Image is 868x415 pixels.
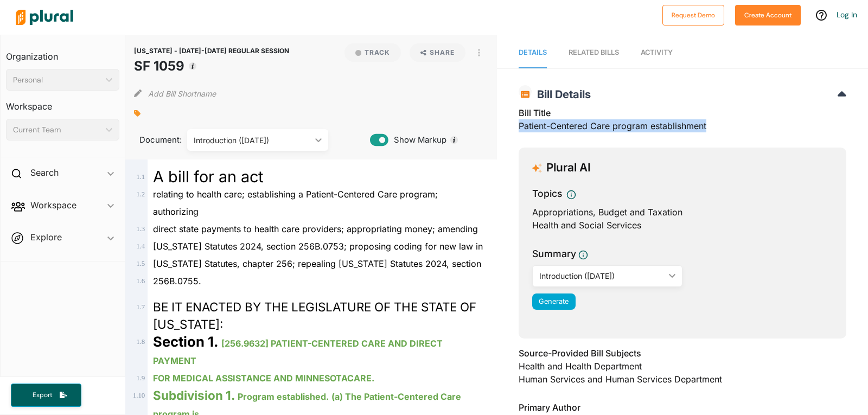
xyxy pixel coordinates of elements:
span: [US_STATE] Statutes, chapter 256; repealing [US_STATE] Statutes 2024, section [153,258,481,269]
span: BE IT ENACTED BY THE LEGISLATURE OF THE STATE OF [US_STATE]: [153,299,476,331]
span: 1 . 8 [136,338,145,346]
span: Bill Details [532,88,591,101]
span: 1 . 3 [136,225,145,233]
button: Track [344,43,401,62]
span: 256B.0755. [153,276,201,286]
div: Introduction ([DATE]) [539,270,665,282]
button: Request Demo [662,5,724,25]
span: Generate [539,297,569,305]
button: Share [410,43,465,62]
h3: Organization [6,41,119,65]
span: Details [519,48,547,56]
span: Activity [641,48,673,56]
div: Tooltip anchor [449,135,459,145]
button: Add Bill Shortname [148,85,216,102]
h3: Topics [532,187,562,201]
button: Share [405,43,470,62]
span: [US_STATE] - [DATE]-[DATE] REGULAR SESSION [134,47,289,55]
h3: Plural AI [546,161,591,175]
button: Export [11,384,81,407]
div: Add tags [134,105,141,122]
a: Details [519,37,547,68]
a: Activity [641,37,673,68]
ins: Program established. [238,391,329,402]
div: RELATED BILLS [569,47,619,58]
span: A bill for an act [153,167,263,186]
a: Log In [837,10,857,20]
button: Generate [532,293,576,310]
span: 1 . 10 [133,392,145,399]
a: Request Demo [662,9,724,20]
a: RELATED BILLS [569,37,619,68]
h3: Summary [532,247,576,261]
h3: Primary Author [519,401,846,414]
span: Document: [134,134,173,146]
ins: FOR MEDICAL ASSISTANCE AND MINNESOTACARE. [153,373,374,384]
span: direct state payments to health care providers; appropriating money; amending [153,224,478,234]
span: 1 . 6 [136,277,145,285]
div: Tooltip anchor [188,61,197,71]
span: Show Markup [388,134,446,146]
span: Export [25,391,60,400]
strong: Section 1. [153,333,219,350]
div: Appropriations, Budget and Taxation [532,206,833,219]
div: Personal [13,74,101,86]
div: Introduction ([DATE]) [194,135,311,146]
h1: SF 1059 [134,56,289,76]
span: [US_STATE] Statutes 2024, section 256B.0753; proposing coding for new law in [153,241,483,252]
h3: Bill Title [519,106,846,119]
div: Human Services and Human Services Department [519,373,846,386]
h3: Source-Provided Bill Subjects [519,347,846,360]
button: Create Account [735,5,801,25]
h3: Workspace [6,91,119,114]
span: 1 . 7 [136,303,145,311]
h2: Search [30,167,59,178]
span: relating to health care; establishing a Patient-Centered Care program; authorizing [153,189,438,217]
a: Create Account [735,9,801,20]
strong: Subdivision 1. [153,388,235,403]
div: Health and Social Services [532,219,833,232]
span: 1 . 1 [136,173,145,181]
ins: [256.9632] PATIENT-CENTERED CARE AND DIRECT PAYMENT [153,338,443,366]
div: Current Team [13,124,101,136]
span: 1 . 9 [136,374,145,382]
div: Health and Health Department [519,360,846,373]
div: Patient-Centered Care program establishment [519,106,846,139]
span: 1 . 4 [136,242,145,250]
span: 1 . 2 [136,190,145,198]
span: 1 . 5 [136,260,145,267]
